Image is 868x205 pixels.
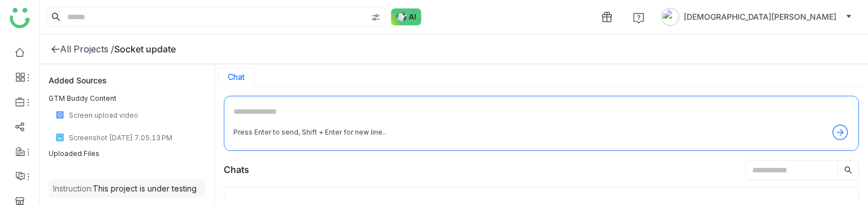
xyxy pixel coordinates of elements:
[114,43,176,55] div: Socket update
[659,8,854,26] button: [DEMOGRAPHIC_DATA][PERSON_NAME]
[233,127,386,138] div: Press Enter to send, Shift + Enter for new line..
[224,163,249,177] div: Chats
[69,111,198,119] div: Screen upload video
[49,149,205,159] div: Uploaded Files
[661,8,679,26] img: avatar
[93,184,197,193] span: This project is under testing
[684,11,836,23] span: [DEMOGRAPHIC_DATA][PERSON_NAME]
[371,13,380,22] img: search-type.svg
[55,133,64,142] img: png.svg
[391,8,422,25] img: ask-buddy-normal.svg
[10,8,30,28] img: logo
[69,133,198,142] div: Screenshot [DATE] 7.05.13 PM
[49,73,205,87] div: Added Sources
[53,184,197,193] div: Instruction:
[633,12,644,24] img: help.svg
[60,43,114,55] div: All Projects /
[55,110,64,119] img: mp4.svg
[49,93,205,104] div: GTM Buddy Content
[228,73,245,82] button: Chat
